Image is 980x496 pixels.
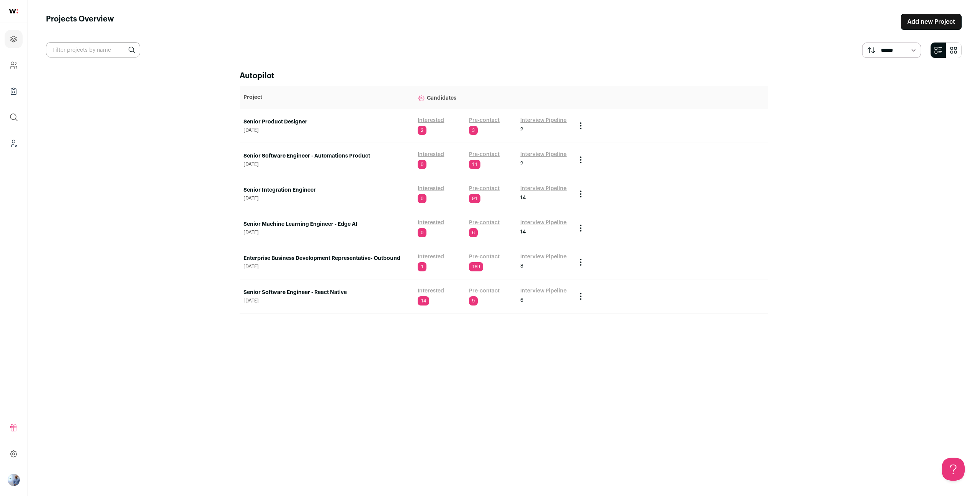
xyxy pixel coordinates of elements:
[520,262,523,270] span: 8
[520,126,523,133] span: 2
[942,458,965,481] iframe: Toggle Customer Support
[5,82,23,100] a: Company Lists
[243,127,410,133] span: [DATE]
[469,126,478,135] span: 3
[469,296,478,305] span: 9
[469,262,483,271] span: 189
[469,228,478,237] span: 6
[520,185,567,192] a: Interview Pipeline
[418,126,426,135] span: 2
[418,194,426,203] span: 0
[576,189,585,199] button: Project Actions
[520,219,567,227] a: Interview Pipeline
[46,42,140,57] input: Filter projects by name
[243,161,410,168] span: [DATE]
[469,185,500,192] a: Pre-contact
[243,152,410,160] a: Senior Software Engineer - Automations Product
[243,255,410,262] a: Enterprise Business Development Representative- Outbound
[243,230,410,236] span: [DATE]
[418,160,426,169] span: 0
[469,219,500,227] a: Pre-contact
[418,151,444,158] a: Interested
[469,287,500,295] a: Pre-contact
[469,117,500,124] a: Pre-contact
[9,9,18,13] img: wellfound-shorthand-0d5821cbd27db2630d0214b213865d53afaa358527fdda9d0ea32b1df1b89c2c.svg
[469,151,500,158] a: Pre-contact
[418,185,444,192] a: Interested
[520,296,524,304] span: 6
[520,228,526,236] span: 14
[243,118,410,126] a: Senior Product Designer
[576,155,585,164] button: Project Actions
[5,134,23,153] a: Leads (Backoffice)
[243,186,410,194] a: Senior Integration Engineer
[418,262,426,271] span: 1
[243,195,410,202] span: [DATE]
[418,228,426,237] span: 0
[576,292,585,301] button: Project Actions
[243,298,410,304] span: [DATE]
[243,94,410,101] p: Project
[520,194,526,202] span: 14
[469,194,480,203] span: 91
[520,151,567,158] a: Interview Pipeline
[576,258,585,267] button: Project Actions
[46,14,114,30] h1: Projects Overview
[243,220,410,228] a: Senior Machine Learning Engineer - Edge AI
[5,56,23,74] a: Company and ATS Settings
[520,117,567,124] a: Interview Pipeline
[240,71,768,81] h2: Autopilot
[469,253,500,261] a: Pre-contact
[5,30,23,48] a: Projects
[418,117,444,124] a: Interested
[901,14,962,30] a: Add new Project
[8,474,20,486] button: Open dropdown
[520,287,567,295] a: Interview Pipeline
[418,296,429,305] span: 14
[243,289,410,296] a: Senior Software Engineer - React Native
[520,253,567,261] a: Interview Pipeline
[576,223,585,233] button: Project Actions
[243,264,410,270] span: [DATE]
[418,253,444,261] a: Interested
[418,90,568,105] p: Candidates
[418,287,444,295] a: Interested
[520,160,523,168] span: 2
[469,160,480,169] span: 11
[418,219,444,227] a: Interested
[576,121,585,130] button: Project Actions
[8,474,20,486] img: 97332-medium_jpg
